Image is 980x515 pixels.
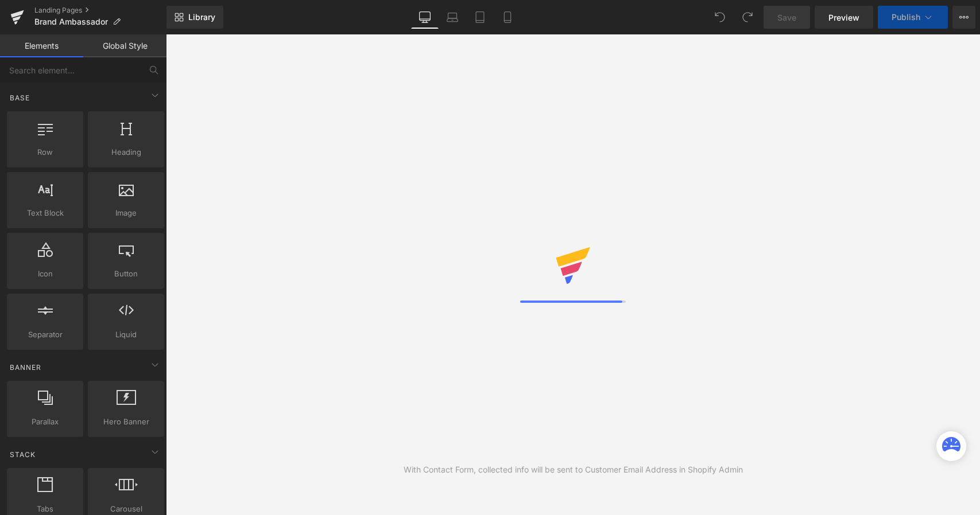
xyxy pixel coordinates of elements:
span: Preview [828,11,859,24]
a: Global Style [83,34,166,57]
a: Preview [815,6,873,29]
span: Save [777,11,796,24]
div: With Contact Form, collected info will be sent to Customer Email Address in Shopify Admin [404,463,743,476]
span: Row [10,146,80,158]
span: Library [188,12,215,22]
button: More [952,6,975,29]
span: Image [91,207,161,219]
a: Laptop [439,6,466,29]
a: New Library [166,6,223,29]
span: Stack [9,449,37,460]
span: Publish [892,13,920,22]
span: Parallax [10,416,80,428]
span: Icon [10,268,80,280]
button: Publish [878,6,948,29]
span: Text Block [10,207,80,219]
span: Hero Banner [91,416,161,428]
button: Undo [708,6,731,29]
a: Desktop [411,6,439,29]
span: Tabs [10,503,80,515]
span: Separator [10,329,80,341]
span: Liquid [91,329,161,341]
a: Landing Pages [34,6,166,15]
span: Base [9,92,31,103]
span: Brand Ambassador [34,17,108,26]
a: Tablet [466,6,494,29]
span: Banner [9,362,42,373]
a: Mobile [494,6,521,29]
button: Redo [736,6,759,29]
span: Button [91,268,161,280]
span: Carousel [91,503,161,515]
span: Heading [91,146,161,158]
